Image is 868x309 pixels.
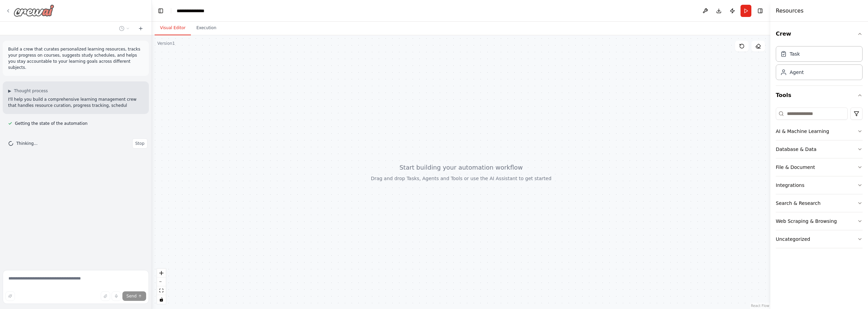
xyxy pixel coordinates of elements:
[776,176,863,194] button: Integrations
[790,51,800,57] div: Task
[157,269,166,277] button: zoom in
[157,277,166,286] button: zoom out
[157,269,166,304] div: React Flow controls
[116,24,133,33] button: Switch to previous chat
[776,122,863,140] button: AI & Machine Learning
[14,88,48,94] span: Thought process
[776,212,863,230] button: Web Scraping & Browsing
[157,295,166,304] button: toggle interactivity
[126,293,137,299] span: Send
[8,96,143,109] p: I'll help you build a comprehensive learning management crew that handles resource curation, prog...
[776,24,863,43] button: Crew
[776,182,804,189] div: Integrations
[755,6,765,16] button: Hide right sidebar
[776,164,815,171] div: File & Document
[101,291,110,301] button: Upload files
[16,141,38,146] span: Thinking...
[776,86,863,105] button: Tools
[751,304,769,308] a: React Flow attribution
[14,4,54,17] img: Logo
[157,41,175,46] div: Version 1
[776,200,821,207] div: Search & Research
[8,46,143,71] p: Build a crew that curates personalized learning resources, tracks your progress on courses, sugge...
[135,141,144,146] span: Stop
[776,194,863,212] button: Search & Research
[15,121,87,126] span: Getting the state of the automation
[155,21,191,35] button: Visual Editor
[135,24,146,33] button: Start a new chat
[177,7,211,14] nav: breadcrumb
[112,291,121,301] button: Click to speak your automation idea
[8,88,11,94] span: ▶
[156,6,165,16] button: Hide left sidebar
[776,7,804,15] h4: Resources
[790,69,804,76] div: Agent
[191,21,222,35] button: Execution
[157,286,166,295] button: fit view
[776,105,863,254] div: Tools
[776,43,863,85] div: Crew
[122,291,146,301] button: Send
[776,128,829,135] div: AI & Machine Learning
[5,291,15,301] button: Improve this prompt
[8,88,48,94] button: ▶Thought process
[776,230,863,248] button: Uncategorized
[776,140,863,158] button: Database & Data
[776,218,837,225] div: Web Scraping & Browsing
[132,138,147,149] button: Stop
[776,158,863,176] button: File & Document
[776,236,810,243] div: Uncategorized
[776,146,816,153] div: Database & Data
